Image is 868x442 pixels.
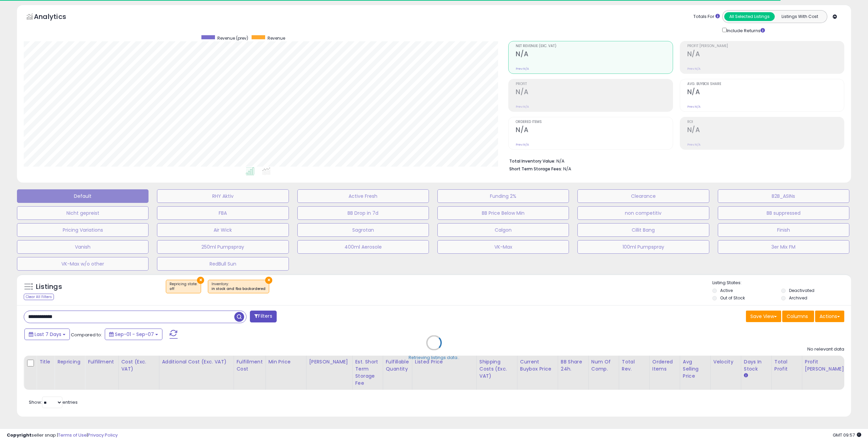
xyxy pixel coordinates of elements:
[718,223,849,237] button: Finish
[577,206,709,220] button: non competitiv
[17,189,149,203] button: Default
[718,189,849,203] button: B2B_ASINs
[157,257,289,271] button: RedBull Sun
[17,206,149,220] button: Nicht gepreist
[88,432,118,438] a: Privacy Policy
[577,240,709,254] button: 100ml Pumpspray
[297,240,429,254] button: 400ml Aerosole
[687,120,844,124] span: ROI
[268,35,285,41] span: Revenue
[34,12,79,23] h5: Analytics
[687,105,701,109] small: Prev: N/A
[7,432,118,439] div: seller snap | |
[693,14,720,20] div: Totals For
[157,223,289,237] button: Air Wick
[516,88,672,97] h2: N/A
[687,88,844,97] h2: N/A
[718,240,849,254] button: 3er Mix FM
[687,143,701,147] small: Prev: N/A
[17,223,149,237] button: Pricing Variations
[516,126,672,135] h2: N/A
[58,432,87,438] a: Terms of Use
[437,206,569,220] button: BB Price Below Min
[437,240,569,254] button: VK-Max
[509,156,839,165] li: N/A
[516,82,672,86] span: Profit
[724,12,775,21] button: All Selected Listings
[157,240,289,254] button: 250ml Pumpspray
[509,158,555,164] b: Total Inventory Value:
[718,206,849,220] button: BB suppressed
[717,26,773,34] div: Include Returns
[563,166,571,172] span: N/A
[516,105,529,109] small: Prev: N/A
[297,189,429,203] button: Active Fresh
[516,120,672,124] span: Ordered Items
[516,143,529,147] small: Prev: N/A
[17,257,149,271] button: VK-Max w/o other
[157,206,289,220] button: FBA
[409,355,459,361] div: Retrieving listings data..
[17,240,149,254] button: Vanish
[516,67,529,71] small: Prev: N/A
[687,126,844,135] h2: N/A
[437,223,569,237] button: Calgon
[687,44,844,48] span: Profit [PERSON_NAME]
[516,44,672,48] span: Net Revenue (Exc. VAT)
[516,50,672,59] h2: N/A
[217,35,248,41] span: Revenue (prev)
[577,223,709,237] button: Cillit Bang
[509,166,562,172] b: Short Term Storage Fees:
[157,189,289,203] button: RHY Aktiv
[833,432,861,438] span: 2025-09-15 09:57 GMT
[297,206,429,220] button: BB Drop in 7d
[297,223,429,237] button: Sagrotan
[577,189,709,203] button: Clearance
[687,50,844,59] h2: N/A
[7,432,32,438] strong: Copyright
[687,82,844,86] span: Avg. Buybox Share
[774,12,825,21] button: Listings With Cost
[687,67,701,71] small: Prev: N/A
[437,189,569,203] button: Funding 2%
